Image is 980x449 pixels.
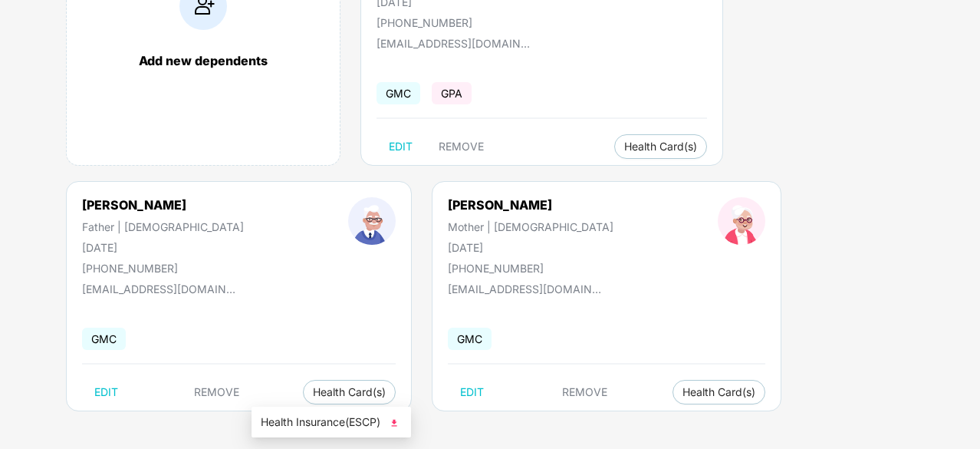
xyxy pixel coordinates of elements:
span: Health Insurance(ESCP) [261,414,402,431]
span: REMOVE [439,140,484,153]
div: Father | [DEMOGRAPHIC_DATA] [82,220,244,233]
button: Health Card(s) [673,380,765,404]
button: Health Card(s) [614,134,707,159]
img: svg+xml;base64,PHN2ZyB4bWxucz0iaHR0cDovL3d3dy53My5vcmcvMjAwMC9zdmciIHhtbG5zOnhsaW5rPSJodHRwOi8vd3... [386,415,402,431]
div: [DATE] [82,241,244,254]
div: [PHONE_NUMBER] [377,16,555,29]
button: REMOVE [182,380,252,404]
div: [PERSON_NAME] [448,197,613,213]
div: Mother | [DEMOGRAPHIC_DATA] [448,220,613,233]
div: [PHONE_NUMBER] [82,262,244,275]
button: REMOVE [426,134,496,159]
span: Health Card(s) [682,388,755,396]
button: REMOVE [550,380,620,404]
img: profileImage [348,197,396,245]
span: GPA [432,82,472,104]
span: GMC [377,82,420,104]
div: [PHONE_NUMBER] [448,262,613,275]
span: EDIT [460,386,484,398]
div: [EMAIL_ADDRESS][DOMAIN_NAME] [448,282,601,295]
div: [DATE] [448,241,613,254]
button: EDIT [448,380,496,404]
span: Health Card(s) [313,388,386,396]
span: EDIT [94,386,118,398]
span: EDIT [389,140,413,153]
button: EDIT [82,380,130,404]
div: [EMAIL_ADDRESS][DOMAIN_NAME] [377,37,530,50]
span: REMOVE [562,386,607,398]
div: [EMAIL_ADDRESS][DOMAIN_NAME] [82,282,235,295]
span: GMC [82,328,126,350]
span: Health Card(s) [624,143,697,150]
button: Health Card(s) [303,380,396,404]
span: GMC [448,328,492,350]
div: Add new dependents [82,53,324,68]
img: profileImage [718,197,765,245]
span: REMOVE [194,386,239,398]
button: EDIT [377,134,425,159]
div: [PERSON_NAME] [82,197,244,213]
